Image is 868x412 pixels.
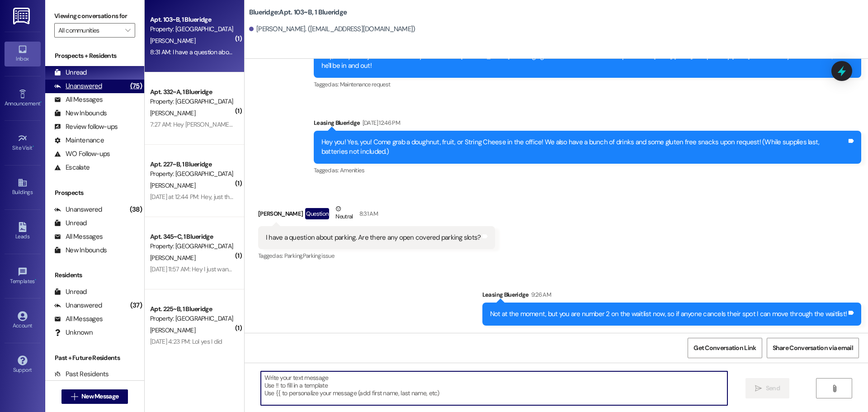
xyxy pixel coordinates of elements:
div: Tagged as: [314,78,861,91]
span: Share Conversation via email [773,343,853,353]
div: Unanswered [54,81,102,91]
span: [PERSON_NAME] [150,254,195,262]
div: (37) [128,298,144,313]
span: New Message [81,392,118,401]
button: New Message [61,389,128,404]
label: Viewing conversations for [54,9,135,23]
i:  [755,385,762,392]
a: Support [5,353,41,377]
div: Leasing Blueridge [314,118,861,131]
i:  [71,393,78,400]
div: Apt. 103~B, 1 Blueridge [150,15,234,24]
div: All Messages [54,314,103,324]
a: Leads [5,219,41,244]
div: Escalate [54,163,90,172]
div: Apt. 225~B, 1 Blueridge [150,304,234,314]
div: Property: [GEOGRAPHIC_DATA] [150,242,234,251]
div: [PERSON_NAME] [258,204,495,226]
a: Buildings [5,175,41,199]
button: Get Conversation Link [688,338,762,358]
span: [PERSON_NAME] [150,181,195,189]
button: Share Conversation via email [767,338,859,358]
b: Blueridge: Apt. 103~B, 1 Blueridge [249,8,347,17]
div: [DATE] 4:23 PM: Lol yes I did [150,337,222,346]
div: Not at the moment, but you are number 2 on the waitlist now, so if anyone cancels their spot I ca... [490,309,847,319]
div: Apt. 345~C, 1 Blueridge [150,232,234,242]
span: Get Conversation Link [693,343,756,353]
button: Send [745,378,789,398]
div: Unread [54,218,87,228]
span: [PERSON_NAME] [150,109,195,117]
span: [PERSON_NAME] [150,326,195,334]
div: Hey you! Yes, you! Come grab a doughnut, fruit, or String Cheese in the office! We also have a bu... [321,137,847,157]
div: Apt. 332~A, 1 Blueridge [150,87,234,97]
div: Unanswered [54,301,102,310]
div: Review follow-ups [54,122,118,132]
div: 8:31 AM: I have a question about parking. Are there any open covered parking slots? [150,48,369,56]
span: Maintenance request [340,81,391,88]
div: Unanswered [54,205,102,214]
div: Prospects + Residents [45,51,144,61]
i:  [125,27,130,34]
div: Neutral [334,204,354,223]
div: Hey, everyone! I just wanted to let you know that [PERSON_NAME] is changing out all the air filte... [321,52,847,71]
div: [PERSON_NAME]. ([EMAIL_ADDRESS][DOMAIN_NAME]) [249,24,415,34]
div: Unknown [54,328,93,337]
span: Send [766,384,780,393]
div: 8:31 AM [357,209,378,218]
div: All Messages [54,232,103,242]
div: Apt. 227~B, 1 Blueridge [150,160,234,169]
div: Tagged as: [314,164,861,177]
div: 7:27 AM: Hey [PERSON_NAME] would like to opt out of the credit tracking [150,120,340,128]
i:  [831,385,838,392]
div: Unread [54,287,87,297]
a: Templates • [5,264,41,289]
span: • [33,143,34,150]
div: Prospects [45,188,144,198]
span: Parking issue [303,252,335,260]
div: Property: [GEOGRAPHIC_DATA] [150,97,234,106]
div: Residents [45,270,144,280]
div: New Inbounds [54,109,107,118]
div: New Inbounds [54,246,107,255]
span: [PERSON_NAME] [150,37,195,45]
input: All communities [58,23,121,38]
div: Maintenance [54,136,104,145]
span: Amenities [340,166,364,174]
div: Past + Future Residents [45,353,144,363]
div: Property: [GEOGRAPHIC_DATA] [150,314,234,323]
div: [DATE] at 12:44 PM: Hey, just thought I'd let you know that I am fully moved out of [GEOGRAPHIC_D... [150,193,559,201]
div: (75) [128,79,144,93]
span: Parking , [284,252,303,260]
div: [DATE] 12:46 PM [360,118,400,128]
div: Property: [GEOGRAPHIC_DATA] [150,24,234,34]
div: Leasing Blueridge [482,290,861,303]
div: Past Residents [54,369,109,379]
div: (38) [127,203,144,217]
span: • [35,277,36,283]
div: All Messages [54,95,103,104]
span: • [40,99,42,105]
div: Question [305,208,329,219]
div: WO Follow-ups [54,149,110,159]
a: Site Visit • [5,131,41,155]
div: Unread [54,68,87,77]
a: Inbox [5,42,41,66]
a: Account [5,308,41,333]
div: Tagged as: [258,249,495,262]
img: ResiDesk Logo [13,8,32,24]
div: I have a question about parking. Are there any open covered parking slots? [266,233,481,242]
div: Property: [GEOGRAPHIC_DATA] [150,169,234,179]
div: 9:26 AM [529,290,551,299]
